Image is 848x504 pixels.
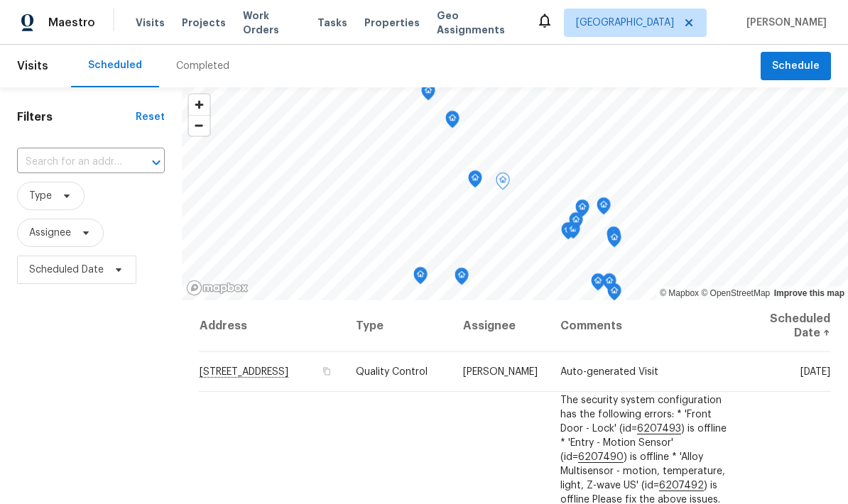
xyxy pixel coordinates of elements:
[29,189,52,203] span: Type
[176,59,229,73] div: Completed
[463,367,538,377] span: [PERSON_NAME]
[48,16,95,30] span: Maestro
[772,57,820,75] span: Schedule
[455,268,469,290] div: Map marker
[344,300,452,352] th: Type
[496,172,510,195] div: Map marker
[575,199,589,221] div: Map marker
[452,300,549,352] th: Assignee
[566,221,580,243] div: Map marker
[576,16,674,30] span: [GEOGRAPHIC_DATA]
[597,197,611,219] div: Map marker
[591,273,605,295] div: Map marker
[17,50,48,82] span: Visits
[569,212,583,234] div: Map marker
[561,222,575,244] div: Map marker
[29,263,104,277] span: Scheduled Date
[800,367,830,377] span: [DATE]
[356,367,428,377] span: Quality Control
[774,288,844,298] a: Improve this map
[445,111,460,133] div: Map marker
[17,151,125,173] input: Search for an address...
[607,230,621,252] div: Map marker
[761,52,831,81] button: Schedule
[136,16,165,30] span: Visits
[701,288,770,298] a: OpenStreetMap
[468,170,482,192] div: Map marker
[189,116,210,136] span: Zoom out
[17,110,136,124] h1: Filters
[602,273,616,295] div: Map marker
[182,16,226,30] span: Projects
[29,226,71,240] span: Assignee
[739,300,831,352] th: Scheduled Date ↑
[741,16,827,30] span: [PERSON_NAME]
[146,153,166,172] button: Open
[607,226,621,248] div: Map marker
[320,365,333,378] button: Copy Address
[136,110,165,124] div: Reset
[549,300,739,352] th: Comments
[560,367,658,377] span: Auto-generated Visit
[437,9,519,37] span: Geo Assignments
[317,18,347,28] span: Tasks
[364,16,420,30] span: Properties
[189,115,210,136] button: Zoom out
[413,267,428,289] div: Map marker
[199,300,344,352] th: Address
[660,288,699,298] a: Mapbox
[189,94,210,115] button: Zoom in
[88,58,142,72] div: Scheduled
[607,283,621,305] div: Map marker
[243,9,300,37] span: Work Orders
[186,280,249,296] a: Mapbox homepage
[421,83,435,105] div: Map marker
